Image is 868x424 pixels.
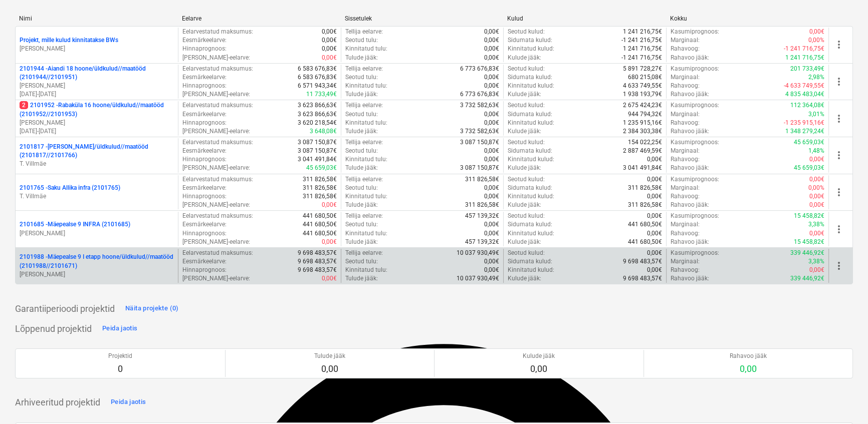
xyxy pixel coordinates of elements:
[621,54,662,62] p: -1 241 716,75€
[182,101,253,110] p: Eelarvestatud maksumus :
[508,192,554,201] p: Kinnitatud kulud :
[182,119,227,127] p: Hinnaprognoos :
[833,113,845,125] span: more_vert
[345,175,383,184] p: Tellija eelarve :
[484,147,499,155] p: 0,00€
[628,220,662,229] p: 441 680,50€
[671,119,700,127] p: Rahavoog :
[508,138,545,147] p: Seotud kulud :
[345,65,383,73] p: Tellija eelarve :
[20,65,174,82] p: 2101944 - Aiandi 18 hoone/üldkulud//maatööd (2101944//2101951)
[460,164,499,172] p: 3 087 150,87€
[345,274,378,283] p: Tulude jääk :
[784,82,824,90] p: -4 633 749,55€
[647,266,662,274] p: 0,00€
[671,73,700,82] p: Marginaal :
[345,90,378,99] p: Tulude jääk :
[671,127,709,136] p: Rahavoo jääk :
[833,39,845,51] span: more_vert
[20,45,174,53] p: [PERSON_NAME]
[671,110,700,119] p: Marginaal :
[523,363,555,375] p: 0,00
[20,101,28,109] span: 2
[833,186,845,198] span: more_vert
[794,212,824,220] p: 15 458,82€
[628,184,662,192] p: 311 826,58€
[303,175,337,184] p: 311 826,58€
[628,238,662,246] p: 441 680,50€
[345,257,378,266] p: Seotud tulu :
[647,155,662,164] p: 0,00€
[809,229,824,238] p: 0,00€
[484,266,499,274] p: 0,00€
[523,352,555,360] p: Kulude jääk
[457,274,499,283] p: 10 037 930,49€
[508,229,554,238] p: Kinnitatud kulud :
[298,73,337,82] p: 6 583 676,83€
[508,119,554,127] p: Kinnitatud kulud :
[298,257,337,266] p: 9 698 483,57€
[508,266,554,274] p: Kinnitatud kulud :
[182,184,227,192] p: Eesmärkeelarve :
[508,65,545,73] p: Seotud kulud :
[508,147,552,155] p: Sidumata kulud :
[790,249,824,257] p: 339 446,92€
[102,323,137,334] div: Peida jaotis
[784,119,824,127] p: -1 235 915,16€
[182,15,337,22] div: Eelarve
[484,36,499,45] p: 0,00€
[484,155,499,164] p: 0,00€
[298,147,337,155] p: 3 087 150,87€
[508,249,545,257] p: Seotud kulud :
[345,212,383,220] p: Tellija eelarve :
[794,138,824,147] p: 45 659,03€
[785,54,824,62] p: 1 241 716,75€
[809,192,824,201] p: 0,00€
[303,229,337,238] p: 441 680,50€
[671,212,719,220] p: Kasumiprognoos :
[182,220,227,229] p: Eesmärkeelarve :
[809,155,824,164] p: 0,00€
[345,201,378,209] p: Tulude jääk :
[794,238,824,246] p: 15 458,82€
[508,73,552,82] p: Sidumata kulud :
[20,143,174,160] p: 2101817 - [PERSON_NAME]/üldkulud//maatööd (2101817//2101766)
[671,229,700,238] p: Rahavoog :
[20,253,174,278] div: 2101988 -Mäepealse 9 I etapp hoone/üldkulud//maatööd (2101988//2101671)[PERSON_NAME]
[623,28,662,36] p: 1 241 216,75€
[623,164,662,172] p: 3 041 491,84€
[623,82,662,90] p: 4 633 749,55€
[182,164,250,172] p: [PERSON_NAME]-eelarve :
[345,147,378,155] p: Seotud tulu :
[182,138,253,147] p: Eelarvestatud maksumus :
[833,260,845,272] span: more_vert
[790,65,824,73] p: 201 733,49€
[20,82,174,90] p: [PERSON_NAME]
[508,175,545,184] p: Seotud kulud :
[484,192,499,201] p: 0,00€
[628,201,662,209] p: 311 826,58€
[507,15,662,22] div: Kulud
[298,119,337,127] p: 3 620 218,54€
[508,82,554,90] p: Kinnitatud kulud :
[322,45,337,53] p: 0,00€
[125,303,179,314] div: Näita projekte (0)
[465,212,499,220] p: 457 139,32€
[306,164,337,172] p: 45 659,03€
[623,119,662,127] p: 1 235 915,16€
[671,249,719,257] p: Kasumiprognoos :
[182,28,253,36] p: Eelarvestatud maksumus :
[808,73,824,82] p: 2,98%
[182,45,227,53] p: Hinnaprognoos :
[808,220,824,229] p: 3,38%
[671,238,709,246] p: Rahavoo jääk :
[671,266,700,274] p: Rahavoog :
[833,76,845,88] span: more_vert
[818,376,868,424] iframe: Chat Widget
[298,155,337,164] p: 3 041 491,84€
[182,192,227,201] p: Hinnaprognoos :
[111,396,146,408] div: Peida jaotis
[182,155,227,164] p: Hinnaprognoos :
[322,54,337,62] p: 0,00€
